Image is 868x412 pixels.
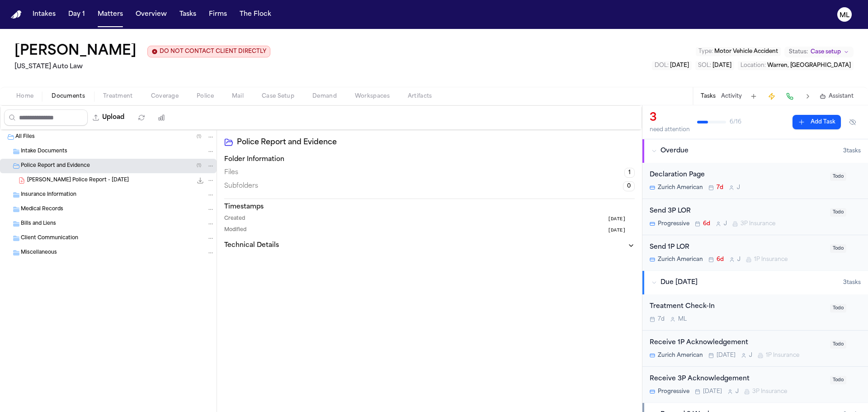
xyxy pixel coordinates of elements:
[784,47,854,57] button: Change status from Case setup
[65,6,89,23] a: Day 1
[21,162,90,170] span: Police Report and Evidence
[15,133,35,141] span: All Files
[650,170,825,180] div: Declaration Page
[608,215,635,223] button: [DATE]
[730,118,741,126] span: 6 / 16
[698,63,711,68] span: SOL :
[642,331,868,367] div: Open task: Receive 1P Acknowledgement
[811,48,841,56] span: Case setup
[4,109,88,126] input: Search files
[658,352,703,359] span: Zurich American
[783,90,796,103] button: Make a Call
[738,61,854,70] button: Edit Location: Warren, MI
[16,93,33,100] span: Home
[608,227,626,234] span: [DATE]
[650,206,825,217] div: Send 3P LOR
[262,93,294,100] span: Case Setup
[623,181,635,191] span: 0
[642,199,868,235] div: Open task: Send 3P LOR
[103,93,133,100] span: Treatment
[355,93,390,100] span: Workspaces
[658,388,689,395] span: Progressive
[741,220,775,227] span: 3P Insurance
[21,235,78,242] span: Client Communication
[737,256,741,263] span: J
[830,172,846,181] span: Todo
[176,6,200,23] a: Tasks
[29,6,59,23] button: Intakes
[703,388,722,395] span: [DATE]
[793,115,841,129] button: Add Task
[765,90,778,103] button: Create Immediate Task
[624,168,635,178] span: 1
[789,48,808,56] span: Status:
[724,220,727,227] span: J
[224,182,258,191] span: Subfolders
[749,352,752,359] span: J
[696,47,781,56] button: Edit Type: Motor Vehicle Accident
[14,43,137,60] button: Edit matter name
[650,302,825,312] div: Treatment Check-In
[224,203,635,212] h3: Timestamps
[11,10,22,19] img: Finch Logo
[650,338,825,348] div: Receive 1P Acknowledgement
[698,49,713,54] span: Type :
[197,163,201,168] span: ( 1 )
[224,168,238,177] span: Files
[642,271,868,294] button: Due [DATE]3tasks
[754,256,788,263] span: 1P Insurance
[844,115,861,129] button: Hide completed tasks (⌘⇧H)
[721,93,742,100] button: Activity
[196,176,205,185] button: Download R. Cushingberry - Warren Police Report - 7.16.25
[830,208,846,217] span: Todo
[236,6,275,23] button: The Flock
[224,227,246,234] span: Modified
[224,215,245,223] span: Created
[737,184,740,191] span: J
[197,134,201,139] span: ( 1 )
[642,235,868,271] div: Open task: Send 1P LOR
[712,63,731,68] span: [DATE]
[652,61,692,70] button: Edit DOL: 2025-07-16
[132,6,170,23] button: Overview
[21,206,63,213] span: Medical Records
[14,62,270,72] h2: [US_STATE] Auto Law
[237,137,635,148] h2: Police Report and Evidence
[714,49,778,54] span: Motor Vehicle Accident
[658,184,703,191] span: Zurich American
[660,278,698,287] span: Due [DATE]
[843,279,861,286] span: 3 task s
[232,93,244,100] span: Mail
[840,12,849,19] text: ML
[655,63,669,68] span: DOL :
[642,367,868,403] div: Open task: Receive 3P Acknowledgement
[94,6,127,23] button: Matters
[766,352,799,359] span: 1P Insurance
[608,227,635,234] button: [DATE]
[21,220,56,228] span: Bills and Liens
[830,340,846,349] span: Todo
[27,177,129,185] span: [PERSON_NAME] Police Report - [DATE]
[21,249,57,257] span: Miscellaneous
[21,191,76,199] span: Insurance Information
[642,163,868,199] div: Open task: Declaration Page
[820,93,854,100] button: Assistant
[736,388,739,395] span: J
[660,147,689,156] span: Overdue
[11,10,22,19] a: Home
[843,147,861,155] span: 3 task s
[747,90,760,103] button: Add Task
[312,93,337,100] span: Demand
[752,388,787,395] span: 3P Insurance
[650,126,690,133] div: need attention
[52,93,85,100] span: Documents
[642,294,868,331] div: Open task: Treatment Check-In
[650,242,825,253] div: Send 1P LOR
[695,61,734,70] button: Edit SOL: 2028-07-16
[658,316,665,323] span: 7d
[642,139,868,163] button: Overdue3tasks
[767,63,851,68] span: Warren, [GEOGRAPHIC_DATA]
